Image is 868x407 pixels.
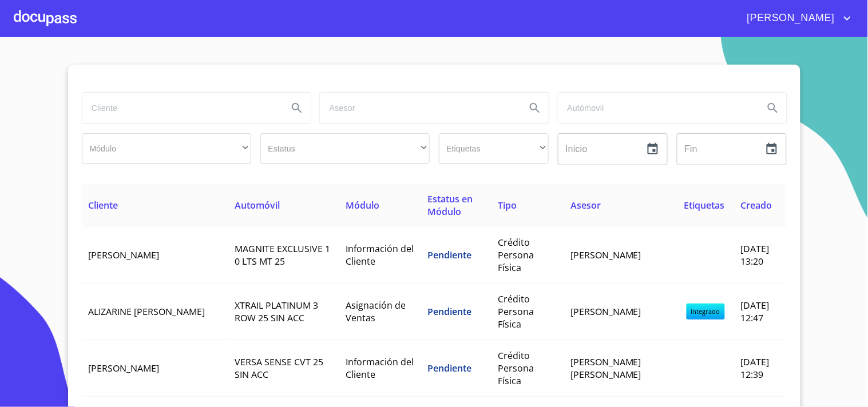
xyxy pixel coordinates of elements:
[687,304,725,320] span: integrado
[89,362,160,374] span: [PERSON_NAME]
[498,293,534,330] span: Crédito Persona Física
[235,299,318,324] span: XTRAIL PLATINUM 3 ROW 25 SIN ACC
[684,199,725,212] span: Etiquetas
[739,9,854,27] button: account of current user
[521,94,549,122] button: Search
[235,242,330,268] span: MAGNITE EXCLUSIVE 1 0 LTS MT 25
[320,93,517,123] input: search
[346,299,406,324] span: Asignación de Ventas
[570,305,641,318] span: [PERSON_NAME]
[428,305,472,318] span: Pendiente
[428,193,473,218] span: Estatus en Módulo
[759,94,787,122] button: Search
[346,356,414,381] span: Información del Cliente
[739,9,841,27] span: [PERSON_NAME]
[428,249,472,261] span: Pendiente
[346,242,414,268] span: Información del Cliente
[498,236,534,274] span: Crédito Persona Física
[439,133,549,164] div: ​
[498,349,534,387] span: Crédito Persona Física
[82,133,251,164] div: ​
[89,249,160,261] span: [PERSON_NAME]
[741,199,772,212] span: Creado
[428,362,472,374] span: Pendiente
[260,133,430,164] div: ​
[558,93,755,123] input: search
[89,305,205,318] span: ALIZARINE [PERSON_NAME]
[498,199,517,212] span: Tipo
[82,93,279,123] input: search
[570,249,641,261] span: [PERSON_NAME]
[346,199,379,212] span: Módulo
[741,356,770,381] span: [DATE] 12:39
[89,199,118,212] span: Cliente
[235,356,323,381] span: VERSA SENSE CVT 25 SIN ACC
[741,299,770,324] span: [DATE] 12:47
[570,199,601,212] span: Asesor
[570,356,641,381] span: [PERSON_NAME] [PERSON_NAME]
[741,242,770,268] span: [DATE] 13:20
[283,94,311,122] button: Search
[235,199,280,212] span: Automóvil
